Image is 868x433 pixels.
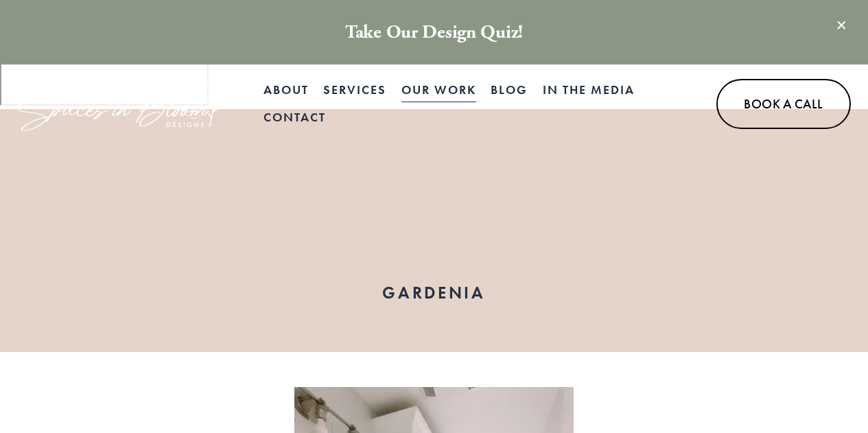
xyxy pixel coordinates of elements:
[401,77,476,104] a: Our Work
[716,79,850,129] a: Book A Call
[323,78,386,102] span: Services
[263,77,309,104] a: About
[135,281,732,305] h1: Gardenia
[543,77,635,104] a: In the Media
[323,77,386,104] a: folder dropdown
[263,104,326,131] a: Contact
[17,77,226,131] img: Spaces in Bloom Designs
[491,77,528,104] a: Blog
